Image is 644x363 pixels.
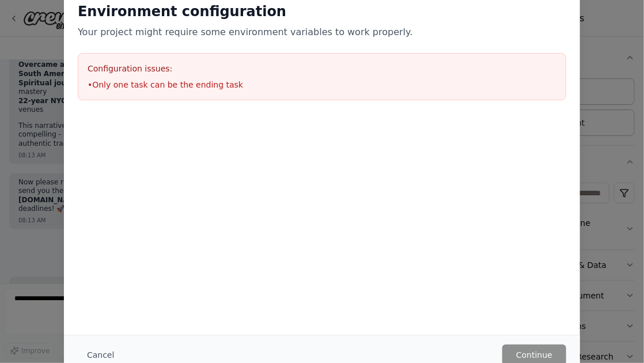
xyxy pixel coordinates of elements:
li: • Only one task can be the ending task [88,79,556,90]
h3: Configuration issues: [88,63,556,74]
h2: Environment configuration [78,2,566,21]
p: Your project might require some environment variables to work properly. [78,25,566,39]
